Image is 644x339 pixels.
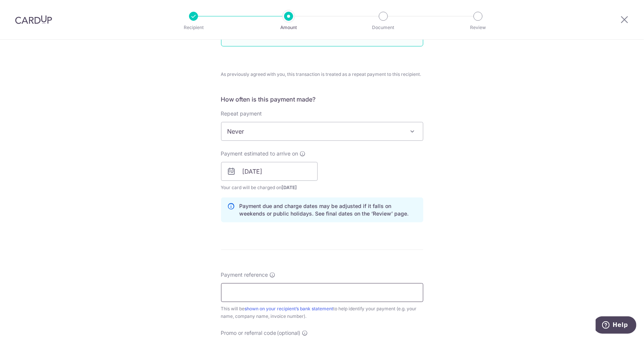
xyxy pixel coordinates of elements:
[221,122,423,140] span: Never
[282,185,297,190] span: [DATE]
[261,24,317,31] p: Amount
[221,305,423,320] div: This will be to help identify your payment (e.g. your name, company name, invoice number).
[221,122,423,141] span: Never
[245,306,334,311] a: shown on your recipient’s bank statement
[221,95,423,104] h5: How often is this payment made?
[15,15,52,24] img: CardUp
[166,24,221,31] p: Recipient
[221,329,277,337] span: Promo or referral code
[221,150,298,157] span: Payment estimated to arrive on
[240,202,417,217] p: Payment due and charge dates may be adjusted if it falls on weekends or public holidays. See fina...
[450,24,506,31] p: Review
[221,71,423,78] span: As previously agreed with you, this transaction is treated as a repeat payment to this recipient.
[596,316,636,335] iframe: Opens a widget where you can find more information
[277,329,301,337] span: (optional)
[221,110,262,117] label: Repeat payment
[221,271,268,279] span: Payment reference
[221,162,318,181] input: DD / MM / YYYY
[221,184,318,191] span: Your card will be charged on
[355,24,411,31] p: Document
